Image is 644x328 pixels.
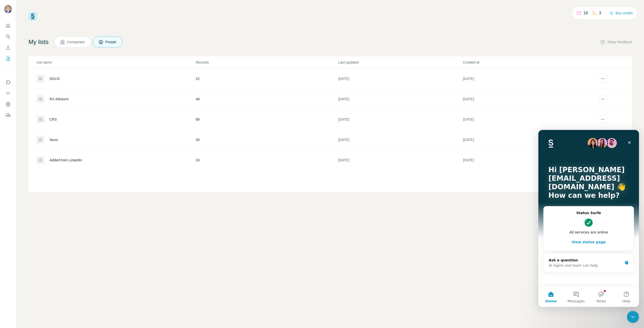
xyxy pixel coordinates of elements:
[4,54,12,63] button: My lists
[195,130,338,150] td: 30
[4,78,12,87] button: Use Surfe on LinkedIn
[463,69,587,89] td: [DATE]
[4,32,12,41] button: Search
[67,39,85,44] span: Companies
[599,10,601,16] p: 3
[538,130,639,307] iframe: Intercom live chat
[627,311,639,323] iframe: Intercom live chat
[50,137,58,142] div: Novo
[4,89,12,98] button: Use Surfe API
[196,60,338,65] p: Records
[195,69,338,89] td: 22
[50,117,57,122] div: CR3
[50,158,82,163] div: Added from LinkedIn
[4,21,12,30] button: Quick start
[4,43,12,52] button: Enrich CSV
[28,12,37,21] img: Surfe Logo
[599,115,607,123] button: actions
[195,89,338,109] td: 48
[600,39,632,44] button: Share feedback
[195,150,338,170] td: 24
[195,109,338,130] td: 69
[463,109,587,130] td: [DATE]
[338,89,463,109] td: [DATE]
[463,60,587,65] p: Created at
[463,89,587,109] td: [DATE]
[338,130,463,150] td: [DATE]
[4,111,12,120] button: Feedback
[105,39,117,44] span: People
[28,38,49,46] h4: My lists
[4,100,12,109] button: Dashboard
[599,75,607,83] button: actions
[338,150,463,170] td: [DATE]
[463,150,587,170] td: [DATE]
[583,10,588,16] p: 18
[50,97,69,102] div: RX Advisors
[36,60,195,65] p: List name
[338,69,463,89] td: [DATE]
[4,5,12,13] img: Avatar
[610,10,633,17] button: Buy credits
[338,60,462,65] p: Last updated
[599,95,607,103] button: actions
[463,130,587,150] td: [DATE]
[50,76,60,81] div: SOLIC
[338,109,463,130] td: [DATE]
